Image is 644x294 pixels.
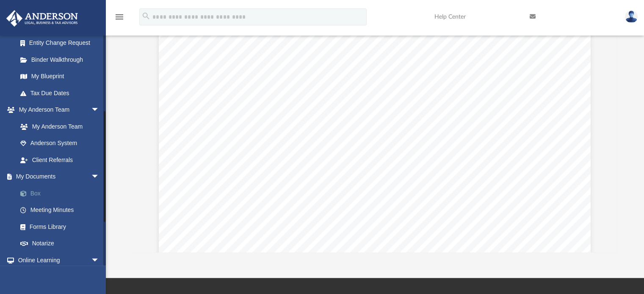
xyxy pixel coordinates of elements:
a: menu [114,16,124,22]
div: File preview [133,34,617,252]
a: Binder Walkthrough [12,51,112,68]
span: arrow_drop_down [91,102,108,119]
a: My Documentsarrow_drop_down [6,168,112,185]
a: Anderson System [12,135,108,152]
a: Forms Library [12,218,108,235]
a: My Anderson Team [12,118,104,135]
i: menu [114,12,124,22]
a: Notarize [12,235,112,252]
div: Document Viewer [133,34,617,252]
div: Preview [133,12,617,253]
a: Client Referrals [12,151,108,168]
span: arrow_drop_down [91,252,108,269]
span: arrow_drop_down [91,168,108,186]
a: Entity Change Request [12,35,112,52]
img: Anderson Advisors Platinum Portal [4,10,80,27]
i: search [141,11,151,21]
a: Box [12,185,112,202]
a: Meeting Minutes [12,202,112,219]
a: Tax Due Dates [12,85,112,102]
a: My Blueprint [12,68,108,85]
a: Online Learningarrow_drop_down [6,252,108,269]
a: My Anderson Teamarrow_drop_down [6,102,108,118]
img: User Pic [625,11,638,23]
